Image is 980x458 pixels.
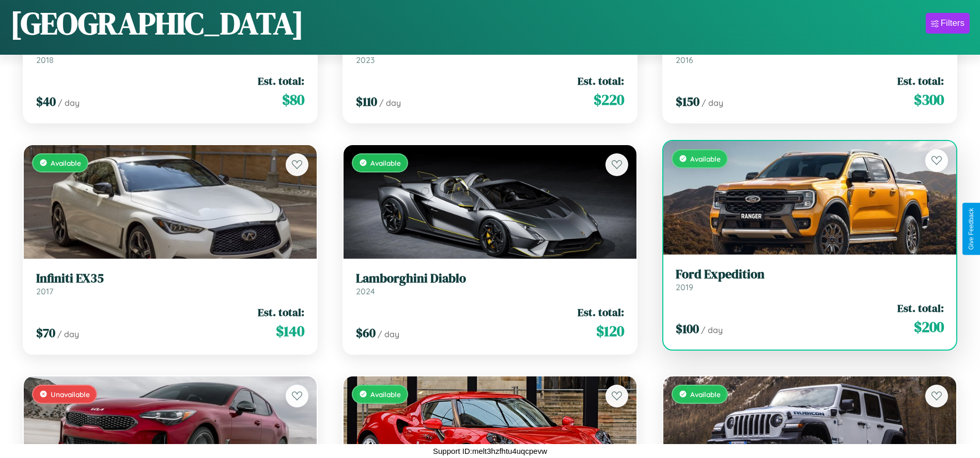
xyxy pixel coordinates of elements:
span: $ 60 [356,324,376,341]
span: 2024 [356,286,375,296]
span: Est. total: [258,305,304,320]
span: 2018 [36,55,54,65]
span: / day [701,325,723,335]
span: Est. total: [258,73,304,88]
span: / day [379,98,401,108]
span: / day [378,329,399,339]
span: $ 40 [36,93,56,110]
span: Available [370,390,401,399]
span: / day [58,98,80,108]
span: Available [690,154,721,163]
span: Est. total: [578,305,624,320]
span: $ 120 [596,321,624,341]
span: $ 100 [676,320,699,337]
h3: Ford Expedition [676,267,944,282]
span: $ 80 [282,89,304,110]
span: $ 110 [356,93,377,110]
h3: Infiniti EX35 [36,271,304,286]
span: Available [51,159,81,167]
span: Est. total: [897,73,944,88]
div: Filters [941,18,965,28]
span: $ 220 [594,89,624,110]
h1: [GEOGRAPHIC_DATA] [10,2,304,44]
span: / day [702,98,723,108]
a: Lamborghini Diablo2024 [356,271,624,296]
span: Est. total: [578,73,624,88]
a: Ford Expedition2019 [676,267,944,292]
div: Give Feedback [968,208,975,250]
span: 2023 [356,55,375,65]
span: $ 200 [914,317,944,337]
span: 2016 [676,55,693,65]
span: 2019 [676,282,693,292]
a: Infiniti EX352017 [36,271,304,296]
span: Est. total: [897,301,944,315]
span: $ 150 [676,93,699,110]
span: 2017 [36,286,53,296]
span: / day [57,329,79,339]
span: Unavailable [51,390,90,399]
p: Support ID: melt3hzfhtu4uqcpevw [433,444,547,458]
span: $ 140 [276,321,304,341]
span: $ 300 [914,89,944,110]
span: $ 70 [36,324,55,341]
h3: Lamborghini Diablo [356,271,624,286]
span: Available [690,390,721,399]
span: Available [370,159,401,167]
button: Filters [926,13,970,34]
